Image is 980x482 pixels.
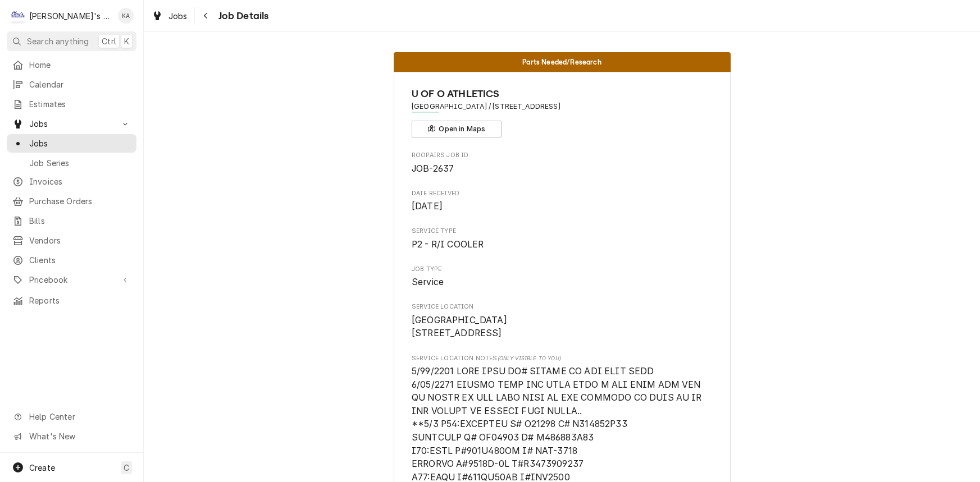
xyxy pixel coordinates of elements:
[412,163,454,174] span: JOB-2637
[7,212,136,230] a: Bills
[10,8,26,24] div: C
[7,134,136,153] a: Jobs
[7,56,136,74] a: Home
[412,189,712,213] div: Date Received
[7,31,136,51] button: Search anythingCtrlK
[29,235,131,246] span: Vendors
[7,291,136,310] a: Reports
[412,86,712,137] div: Client Information
[412,189,712,198] span: Date Received
[412,121,502,137] button: Open in Maps
[412,162,712,176] span: Roopairs Job ID
[412,238,712,251] span: Service Type
[10,8,26,24] div: Clay's Refrigeration's Avatar
[29,215,131,227] span: Bills
[29,463,55,472] span: Create
[498,355,561,361] span: (Only Visible to You)
[7,270,136,289] a: Go to Pricebook
[168,10,188,22] span: Jobs
[118,8,134,24] div: Korey Austin's Avatar
[412,265,712,289] div: Job Type
[29,157,131,169] span: Job Series
[29,118,114,130] span: Jobs
[412,86,712,102] span: Name
[7,427,136,446] a: Go to What's New
[124,462,129,474] span: C
[29,10,112,22] div: [PERSON_NAME]'s Refrigeration
[412,200,712,213] span: Date Received
[412,151,712,175] div: Roopairs Job ID
[412,277,444,287] span: Service
[7,172,136,191] a: Invoices
[118,8,134,24] div: KA
[412,315,507,339] span: [GEOGRAPHIC_DATA] [STREET_ADDRESS]
[197,7,215,25] button: Navigate back
[7,407,136,426] a: Go to Help Center
[412,354,712,363] span: Service Location Notes
[522,58,601,66] span: Parts Needed/Research
[412,227,712,251] div: Service Type
[124,35,129,47] span: K
[7,251,136,269] a: Clients
[412,302,712,340] div: Service Location
[7,192,136,210] a: Purchase Orders
[29,176,131,187] span: Invoices
[102,35,116,47] span: Ctrl
[29,79,131,90] span: Calendar
[7,154,136,172] a: Job Series
[29,274,114,286] span: Pricebook
[412,276,712,289] span: Job Type
[412,201,443,212] span: [DATE]
[412,314,712,340] span: Service Location
[29,430,130,442] span: What's New
[215,8,269,24] span: Job Details
[412,227,712,236] span: Service Type
[29,411,130,423] span: Help Center
[412,102,712,112] span: Address
[412,151,712,160] span: Roopairs Job ID
[147,7,192,25] a: Jobs
[412,239,484,250] span: P2 - R/I COOLER
[7,114,136,133] a: Go to Jobs
[7,75,136,94] a: Calendar
[29,137,131,149] span: Jobs
[394,52,731,72] div: Status
[27,35,89,47] span: Search anything
[29,98,131,110] span: Estimates
[412,265,712,274] span: Job Type
[29,295,131,306] span: Reports
[29,254,131,266] span: Clients
[29,59,131,71] span: Home
[7,95,136,113] a: Estimates
[29,195,131,207] span: Purchase Orders
[7,231,136,250] a: Vendors
[412,302,712,311] span: Service Location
